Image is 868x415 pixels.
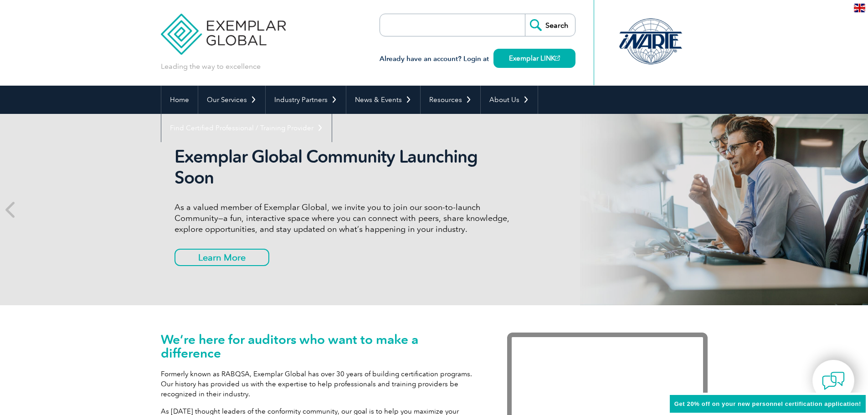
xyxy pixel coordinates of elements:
[481,86,538,114] a: About Us
[674,400,861,407] span: Get 20% off on your new personnel certification application!
[161,61,261,72] p: Leading the way to excellence
[266,86,346,114] a: Industry Partners
[175,249,269,266] a: Learn More
[380,53,575,65] h3: Already have an account? Login at
[854,4,865,12] img: en
[525,14,575,36] input: Search
[161,333,480,360] h1: We’re here for auditors who want to make a difference
[822,369,845,392] img: contact-chat.png
[175,146,516,188] h2: Exemplar Global Community Launching Soon
[555,56,560,61] img: open_square.png
[493,49,575,68] a: Exemplar LINK
[421,86,480,114] a: Resources
[161,114,332,142] a: Find Certified Professional / Training Provider
[161,86,198,114] a: Home
[175,202,516,235] p: As a valued member of Exemplar Global, we invite you to join our soon-to-launch Community—a fun, ...
[198,86,265,114] a: Our Services
[346,86,420,114] a: News & Events
[161,369,480,399] p: Formerly known as RABQSA, Exemplar Global has over 30 years of building certification programs. O...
